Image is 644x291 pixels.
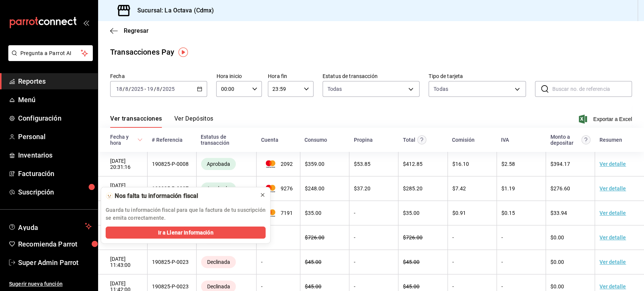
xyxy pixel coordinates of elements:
span: Inventarios [18,150,92,160]
span: $ 0.15 [501,210,515,216]
input: -- [116,86,123,92]
label: Tipo de tarjeta [429,74,526,79]
div: Estatus de transacción [201,134,252,146]
span: $ 2.58 [501,161,515,167]
div: 🫥 Nos falta tu información fiscal [106,192,254,200]
td: $0.00 [546,250,595,274]
td: 190825-P-0023 [147,250,196,274]
span: $ 35.00 [403,210,420,216]
div: Transacciones cobradas de manera exitosa. [201,182,236,195]
span: Ayuda [18,222,82,231]
div: Consumo [304,137,327,143]
div: Todas [433,85,448,93]
td: [DATE] 20:31:16 [98,152,147,176]
a: Ver detalle [599,283,626,289]
a: Ver detalle [599,210,626,216]
div: Monto a depositar [550,134,579,146]
span: $ 45.00 [305,259,321,265]
span: 2092 [261,160,295,168]
span: $ 7.42 [452,185,466,191]
td: 190825-P-0008 [147,152,196,176]
button: Ver Depósitos [174,115,214,128]
span: Menú [18,95,92,105]
span: Suscripción [18,187,92,197]
td: - [349,250,398,274]
div: Transacciones declinadas por el banco emisor. No se hace ningún cargo al tarjetahabiente ni al co... [201,256,236,268]
svg: Este monto equivale al total pagado por el comensal antes de aplicar Comisión e IVA. [417,135,426,144]
span: Declinada [204,259,233,265]
div: Comisión [452,137,475,143]
label: Estatus de transacción [323,74,420,79]
div: Transacciones Pay [110,46,174,58]
span: $ 276.60 [550,185,570,191]
span: $ 45.00 [305,283,321,289]
span: 9276 [261,185,295,192]
span: Recomienda Parrot [18,239,92,249]
td: - [349,225,398,250]
span: $ 35.00 [305,210,321,216]
span: Aprobada [204,161,233,167]
span: / [160,86,162,92]
div: navigation tabs [110,115,214,128]
button: Regresar [110,27,149,34]
td: 190825-P-0007 [147,176,196,201]
label: Hora fin [268,74,314,79]
span: $ 1.19 [501,185,515,191]
button: Exportar a Excel [580,115,632,124]
td: - [447,250,496,274]
input: ---- [131,86,144,92]
span: $ 45.00 [403,283,420,289]
span: $ 285.20 [403,185,423,191]
span: $ 16.10 [452,161,469,167]
span: Configuración [18,113,92,123]
span: / [154,86,156,92]
a: Ver detalle [599,161,626,167]
td: - [257,225,300,250]
span: Todas [327,85,342,93]
span: $ 0.91 [452,210,466,216]
button: Ir a Llenar Información [106,227,266,239]
div: IVA [501,137,509,143]
span: Super Admin Parrot [18,257,92,268]
span: $ 248.00 [305,185,324,191]
span: Regresar [124,27,149,34]
td: $0.00 [546,225,595,250]
svg: Este es el monto resultante del total pagado menos comisión e IVA. Esta será la parte que se depo... [581,135,590,144]
span: $ 33.94 [550,210,567,216]
td: - [349,201,398,225]
button: open_drawer_menu [83,20,89,26]
a: Ver detalle [599,234,626,240]
span: $ 412.85 [403,161,423,167]
td: - [447,225,496,250]
label: Fecha [110,74,207,79]
td: [DATE] 20:18:13 [98,176,147,201]
span: Fecha y hora [110,134,143,146]
span: $ 726.00 [305,234,324,240]
span: / [123,86,125,92]
span: $ 394.17 [550,161,570,167]
label: Hora inicio [216,74,262,79]
button: Pregunta a Parrot AI [8,45,93,61]
img: Tooltip marker [178,47,188,57]
span: Reportes [18,76,92,86]
span: Sugerir nueva función [9,280,92,288]
a: Pregunta a Parrot AI [5,55,93,63]
div: Transacciones cobradas de manera exitosa. [201,158,236,170]
span: $ 53.85 [354,161,370,167]
span: Pregunta a Parrot AI [20,49,81,57]
span: - [144,86,146,92]
span: 7191 [261,209,295,217]
span: $ 359.00 [305,161,324,167]
span: Ir a Llenar Información [158,229,214,237]
td: - [496,250,546,274]
div: # Referencia [152,137,183,143]
td: - [257,250,300,274]
td: [DATE] 19:52:32 [98,201,147,225]
input: ---- [162,86,175,92]
div: Total [403,137,415,143]
td: - [496,225,546,250]
span: $ 726.00 [403,234,423,240]
input: -- [147,86,154,92]
span: Facturación [18,168,92,179]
